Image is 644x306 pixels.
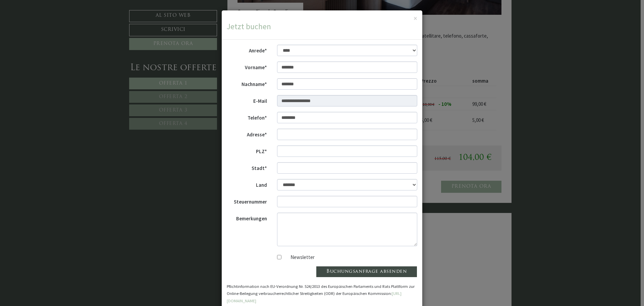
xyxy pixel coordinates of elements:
button: Buchungsanfrage absenden [316,266,417,277]
label: E-Mail [222,95,272,104]
button: Inviare [221,177,265,189]
label: Bemerkungen [222,213,272,222]
font: [DATE] [125,7,140,13]
label: Anrede* [222,45,272,54]
label: Adresse* [222,129,272,138]
button: × [414,15,417,22]
label: Nachname* [222,78,272,88]
label: Steuernummer [222,196,272,205]
font: Montis – Active Nature Spa [10,19,50,24]
font: 15:29 [68,31,74,35]
small: Pflichtinformation nach EU-Verordnung Nr. 524/2013 des Europäischen Parlaments und Rats Plattform... [227,283,415,303]
label: Newsletter [284,254,315,261]
font: Salve, come possiamo aiutarla? [10,25,74,31]
label: Stadt* [222,162,272,172]
label: Vorname* [222,61,272,71]
label: Land [222,179,272,188]
label: Telefon* [222,112,272,121]
h3: Jetzt buchen [227,22,417,31]
a: [URL][DOMAIN_NAME] [227,291,401,303]
font: Inviare [231,180,254,185]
